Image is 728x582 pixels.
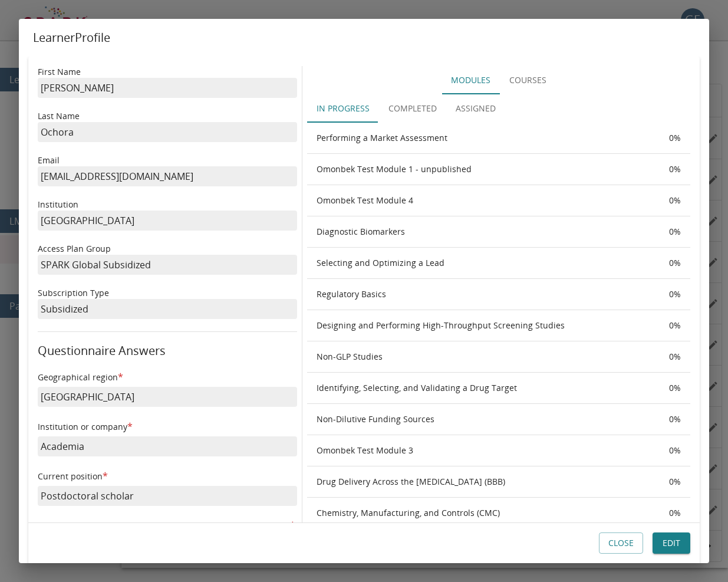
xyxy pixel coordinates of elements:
[307,66,690,94] div: Study Unit Types
[38,122,297,142] p: Ochora
[38,299,297,319] p: Subsidized
[38,469,297,483] h6: Current position
[307,341,660,373] th: Non-GLP Studies
[38,486,297,506] p: Postdoctoral scholar
[307,185,660,216] th: Omonbek Test Module 4
[660,123,690,154] th: 0 %
[660,185,690,216] th: 0 %
[660,404,690,435] th: 0 %
[307,310,660,341] th: Designing and Performing High-Throughput Screening Studies
[307,216,660,248] th: Diagnostic Biomarkers
[653,532,690,554] button: Edit
[660,498,690,529] th: 0 %
[307,94,690,123] div: Completion statuses
[307,498,660,529] th: Chemistry, Manufacturing, and Controls (CMC)
[307,466,660,498] th: Drug Delivery Across the [MEDICAL_DATA] (BBB)
[38,387,297,407] p: [GEOGRAPHIC_DATA]
[599,532,643,554] button: Close
[660,341,690,373] th: 0 %
[307,154,660,185] th: Omonbek Test Module 1 - unpublished
[38,78,297,98] p: [PERSON_NAME]
[500,66,556,94] button: Courses
[38,341,297,360] h6: Questionnaire Answers
[660,435,690,466] th: 0 %
[442,66,500,94] button: Modules
[38,436,297,456] p: Academia
[660,310,690,341] th: 0 %
[38,199,297,211] p: Institution
[307,248,660,279] th: Selecting and Optimizing a Lead
[38,287,297,299] p: Subscription Type
[307,94,379,123] button: In Progress
[307,123,660,154] th: Performing a Market Assessment
[446,94,505,123] button: Assigned
[660,216,690,248] th: 0 %
[660,154,690,185] th: 0 %
[660,279,690,310] th: 0 %
[660,373,690,404] th: 0 %
[307,435,660,466] th: Omonbek Test Module 3
[19,19,709,57] h2: Learner Profile
[38,211,297,231] p: [GEOGRAPHIC_DATA]
[38,419,297,433] h6: Institution or company
[38,166,297,186] p: [EMAIL_ADDRESS][DOMAIN_NAME]
[38,154,297,166] p: Email
[38,243,297,255] p: Access Plan Group
[38,110,297,122] p: Last Name
[660,248,690,279] th: 0 %
[38,66,297,78] p: First Name
[379,94,446,123] button: Completed
[307,373,660,404] th: Identifying, Selecting, and Validating a Drug Target
[38,370,297,384] h6: Geographical region
[38,255,297,275] p: SPARK Global Subsidized
[307,279,660,310] th: Regulatory Basics
[660,466,690,498] th: 0 %
[38,518,297,532] h6: Level of translational science / product development knowledge
[307,404,660,435] th: Non-Dilutive Funding Sources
